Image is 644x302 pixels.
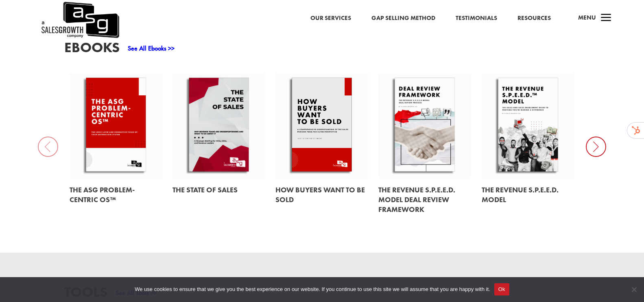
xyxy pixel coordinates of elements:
span: No [630,285,638,293]
span: Menu [578,13,596,22]
span: We use cookies to ensure that we give you the best experience on our website. If you continue to ... [135,285,490,293]
span: a [598,10,614,26]
a: Resources [517,13,551,24]
a: Our Services [310,13,351,24]
h3: EBooks [64,40,120,59]
a: See All Ebooks >> [128,44,175,53]
button: Ok [494,283,509,295]
a: Gap Selling Method [371,13,435,24]
a: Testimonials [456,13,497,24]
